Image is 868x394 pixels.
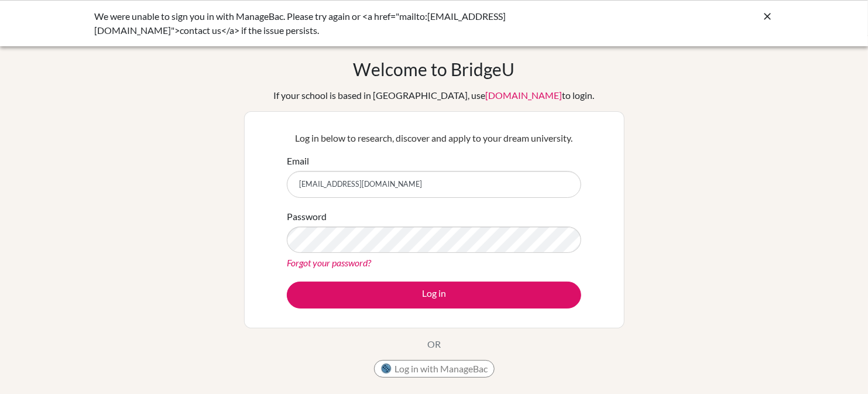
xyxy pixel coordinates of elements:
[427,337,441,351] p: OR
[287,210,327,224] label: Password
[95,9,598,37] div: We were unable to sign you in with ManageBac. Please try again or <a href="mailto:[EMAIL_ADDRESS]...
[287,282,581,309] button: Log in
[287,154,309,168] label: Email
[374,360,495,378] button: Log in with ManageBac
[486,90,562,101] a: [DOMAIN_NAME]
[274,88,595,102] div: If your school is based in [GEOGRAPHIC_DATA], use to login.
[354,59,515,80] h1: Welcome to BridgeU
[287,131,581,145] p: Log in below to research, discover and apply to your dream university.
[287,257,371,268] a: Forgot your password?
